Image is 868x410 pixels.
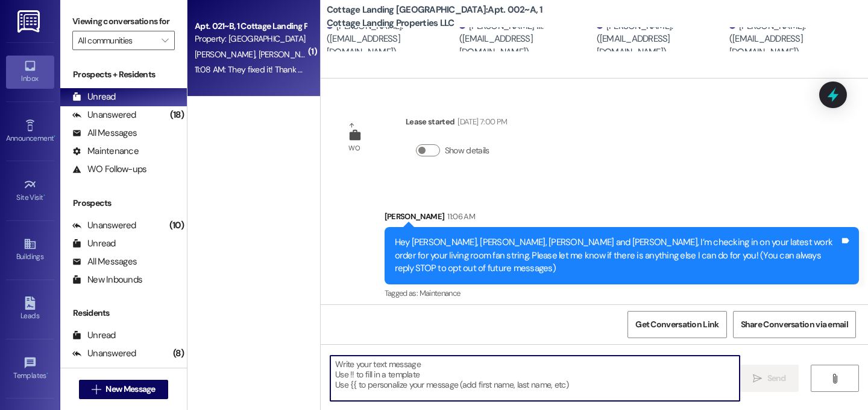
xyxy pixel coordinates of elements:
[72,127,137,139] div: All Messages
[741,318,848,331] span: Share Conversation via email
[72,274,142,286] div: New Inbounds
[60,68,187,81] div: Prospects + Residents
[445,144,489,157] label: Show details
[195,64,313,75] div: 11:08 AM: They fixed it! Thank you!
[72,12,175,31] label: Viewing conversations for
[635,318,719,331] span: Get Conversation Link
[170,344,187,363] div: (8)
[78,31,156,50] input: All communities
[72,163,146,176] div: WO Follow-ups
[54,132,55,141] span: •
[195,20,306,33] div: Apt. 021~B, 1 Cottage Landing Properties LLC
[406,115,507,132] div: Lease started
[72,91,116,103] div: Unread
[105,383,155,396] span: New Message
[72,145,139,158] div: Maintenance
[459,20,594,59] div: [PERSON_NAME] Iii. ([EMAIL_ADDRESS][DOMAIN_NAME])
[92,385,101,394] i: 
[72,219,136,232] div: Unanswered
[72,237,116,250] div: Unread
[6,56,54,88] a: Inbox
[385,284,859,302] div: Tagged as:
[627,311,726,338] button: Get Conversation Link
[79,380,168,399] button: New Message
[195,33,306,45] div: Property: [GEOGRAPHIC_DATA] [GEOGRAPHIC_DATA]
[72,365,137,378] div: All Messages
[6,234,54,266] a: Buildings
[43,191,45,200] span: •
[420,288,461,298] span: Maintenance
[729,20,859,59] div: [PERSON_NAME]. ([EMAIL_ADDRESS][DOMAIN_NAME])
[167,106,187,124] div: (18)
[17,10,42,33] img: ResiDesk Logo
[6,353,54,385] a: Templates •
[753,374,762,383] i: 
[46,370,48,378] span: •
[60,307,187,319] div: Residents
[195,49,259,60] span: [PERSON_NAME]
[6,175,54,207] a: Site Visit •
[830,374,839,383] i: 
[740,365,799,392] button: Send
[348,142,360,155] div: WO
[733,311,856,338] button: Share Conversation via email
[166,216,187,235] div: (10)
[597,20,726,59] div: [PERSON_NAME]. ([EMAIL_ADDRESS][DOMAIN_NAME])
[327,20,456,59] div: [PERSON_NAME]. ([EMAIL_ADDRESS][DOMAIN_NAME])
[6,293,54,325] a: Leads
[454,115,507,128] div: [DATE] 7:00 PM
[395,236,840,275] div: Hey [PERSON_NAME], [PERSON_NAME], [PERSON_NAME] and [PERSON_NAME], I’m checking in on your latest...
[162,36,168,45] i: 
[72,109,136,121] div: Unanswered
[72,329,116,342] div: Unread
[72,255,137,268] div: All Messages
[444,210,475,223] div: 11:06 AM
[258,49,322,60] span: [PERSON_NAME]
[767,372,786,385] span: Send
[327,4,568,30] b: Cottage Landing [GEOGRAPHIC_DATA]: Apt. 002~A, 1 Cottage Landing Properties LLC
[72,347,136,360] div: Unanswered
[385,210,859,227] div: [PERSON_NAME]
[60,197,187,210] div: Prospects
